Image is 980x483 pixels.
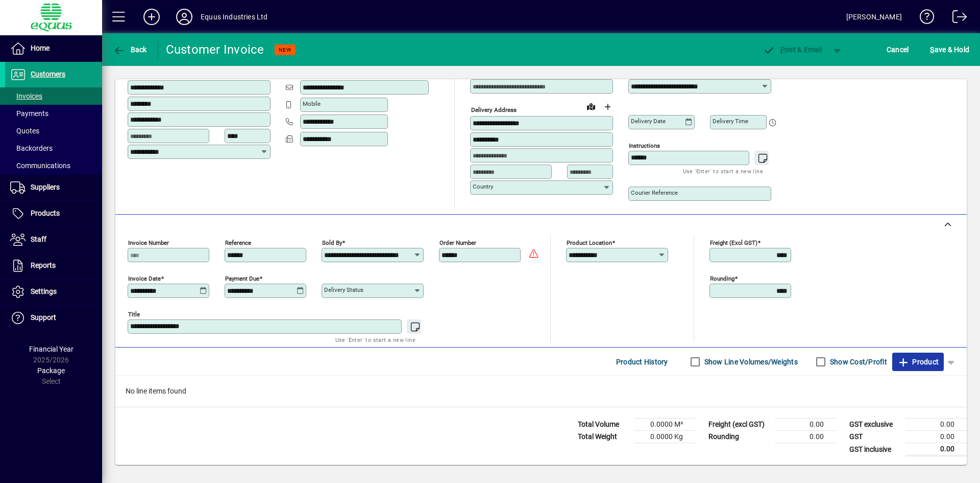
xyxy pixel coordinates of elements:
[31,235,46,243] span: Staff
[844,419,905,431] td: GST exclusive
[710,239,757,246] mat-label: Freight (excl GST)
[892,353,944,371] button: Product
[5,175,102,200] a: Suppliers
[10,92,42,100] span: Invoices
[780,45,785,54] span: P
[201,9,268,25] div: Equus Industries Ltd
[912,2,935,35] a: Knowledge Base
[110,40,150,59] button: Back
[775,431,836,443] td: 0.00
[683,165,763,177] mat-hint: Use 'Enter' to start a new line
[135,8,168,26] button: Add
[612,353,672,371] button: Product History
[115,376,967,407] div: No line items found
[775,419,836,431] td: 0.00
[128,275,161,282] mat-label: Invoice date
[473,183,493,190] mat-label: Country
[930,45,934,54] span: S
[844,443,905,456] td: GST inclusive
[5,279,102,305] a: Settings
[573,419,634,431] td: Total Volume
[322,239,342,246] mat-label: Sold by
[10,162,70,170] span: Communications
[225,239,251,246] mat-label: Reference
[5,253,102,279] a: Reports
[945,2,967,35] a: Logout
[31,44,50,52] span: Home
[757,40,827,59] button: Post & Email
[5,305,102,331] a: Support
[930,41,969,58] span: ave & Hold
[166,41,264,58] div: Customer Invoice
[616,354,668,370] span: Product History
[31,209,60,217] span: Products
[10,144,53,152] span: Backorders
[927,40,972,59] button: Save & Hold
[846,9,902,25] div: [PERSON_NAME]
[439,239,476,246] mat-label: Order number
[128,311,140,318] mat-label: Title
[703,419,775,431] td: Freight (excl GST)
[599,99,616,115] button: Choose address
[5,227,102,252] a: Staff
[905,419,967,431] td: 0.00
[5,201,102,226] a: Products
[710,275,734,282] mat-label: Rounding
[634,419,695,431] td: 0.0000 M³
[31,261,56,269] span: Reports
[5,36,102,61] a: Home
[303,100,321,107] mat-label: Mobile
[10,127,39,135] span: Quotes
[31,287,57,295] span: Settings
[887,41,909,58] span: Cancel
[37,366,65,375] span: Package
[713,118,748,125] mat-label: Delivery time
[583,98,599,114] a: View on map
[5,87,102,105] a: Invoices
[763,45,822,54] span: ost & Email
[31,70,65,78] span: Customers
[10,109,48,118] span: Payments
[844,431,905,443] td: GST
[567,239,612,246] mat-label: Product location
[102,40,158,59] app-page-header-button: Back
[905,431,967,443] td: 0.00
[634,431,695,443] td: 0.0000 Kg
[702,357,798,367] label: Show Line Volumes/Weights
[31,313,56,321] span: Support
[113,45,147,54] span: Back
[828,357,887,367] label: Show Cost/Profit
[5,157,102,174] a: Communications
[631,118,666,125] mat-label: Delivery date
[257,63,273,79] button: Copy to Delivery address
[897,354,939,370] span: Product
[225,275,259,282] mat-label: Payment due
[29,345,73,353] span: Financial Year
[631,189,678,196] mat-label: Courier Reference
[168,8,201,26] button: Profile
[573,431,634,443] td: Total Weight
[324,286,363,293] mat-label: Delivery status
[629,142,660,149] mat-label: Instructions
[5,105,102,122] a: Payments
[703,431,775,443] td: Rounding
[335,334,415,346] mat-hint: Use 'Enter' to start a new line
[5,122,102,140] a: Quotes
[128,239,169,246] mat-label: Invoice number
[31,183,60,191] span: Suppliers
[5,140,102,157] a: Backorders
[279,47,291,53] span: NEW
[905,443,967,456] td: 0.00
[884,40,912,59] button: Cancel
